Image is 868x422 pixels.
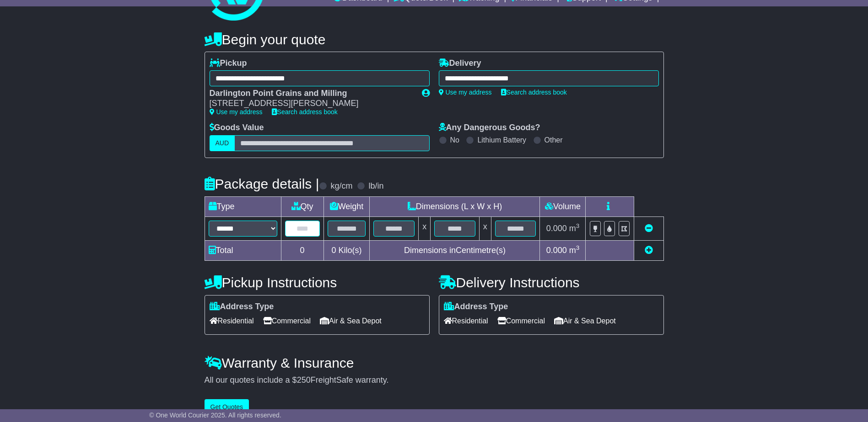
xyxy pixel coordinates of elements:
[569,246,580,255] span: m
[330,181,352,191] label: kg/cm
[281,196,323,216] td: Qty
[210,99,413,109] div: [STREET_ADDRESS][PERSON_NAME]
[554,314,616,328] span: Air & Sea Depot
[210,58,247,69] label: Pickup
[439,275,664,290] h4: Delivery Instructions
[210,135,235,151] label: AUD
[576,222,580,229] sup: 3
[149,411,281,419] span: © One World Courier 2025. All rights reserved.
[419,216,431,240] td: x
[205,176,319,191] h4: Package details |
[263,314,311,328] span: Commercial
[205,196,281,216] td: Type
[546,224,567,233] span: 0.000
[297,375,311,385] span: 250
[205,32,664,47] h4: Begin your quote
[444,302,508,312] label: Address Type
[331,246,336,255] span: 0
[439,58,481,69] label: Delivery
[477,136,526,144] label: Lithium Battery
[444,314,488,328] span: Residential
[320,314,382,328] span: Air & Sea Depot
[281,240,323,260] td: 0
[205,275,430,290] h4: Pickup Instructions
[450,136,459,144] label: No
[205,375,664,385] div: All our quotes include a $ FreightSafe warranty.
[210,89,413,99] div: Darlington Point Grains and Milling
[205,355,664,370] h4: Warranty & Insurance
[576,244,580,251] sup: 3
[370,196,540,216] td: Dimensions (L x W x H)
[497,314,545,328] span: Commercial
[323,196,370,216] td: Weight
[323,240,370,260] td: Kilo(s)
[205,399,249,415] button: Get Quotes
[370,240,540,260] td: Dimensions in Centimetre(s)
[645,224,653,233] a: Remove this item
[545,136,563,144] label: Other
[368,181,383,191] label: lb/in
[210,314,254,328] span: Residential
[439,123,540,133] label: Any Dangerous Goods?
[272,108,338,116] a: Search address book
[501,89,567,96] a: Search address book
[205,240,281,260] td: Total
[210,123,264,133] label: Goods Value
[210,108,263,116] a: Use my address
[540,196,586,216] td: Volume
[569,224,580,233] span: m
[210,302,274,312] label: Address Type
[479,216,491,240] td: x
[546,246,567,255] span: 0.000
[645,246,653,255] a: Add new item
[439,89,492,96] a: Use my address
